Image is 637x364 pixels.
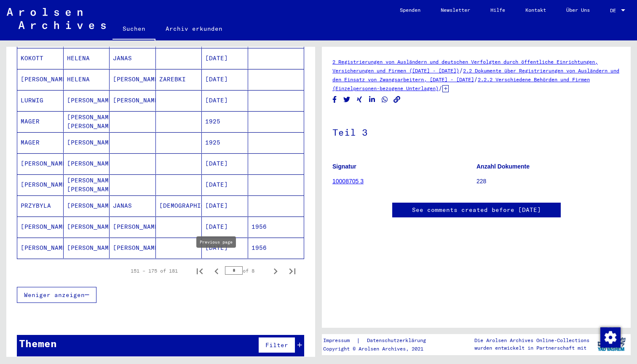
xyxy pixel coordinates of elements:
mat-cell: [DATE] [202,90,248,111]
button: Share on Twitter [343,94,351,105]
button: Previous page [208,262,225,279]
mat-cell: KOKOTT [17,48,64,69]
mat-cell: [DATE] [202,48,248,69]
button: Last page [284,262,301,279]
mat-cell: [PERSON_NAME] [PERSON_NAME] [64,174,110,195]
b: Signatur [332,163,356,170]
button: Filter [258,337,295,353]
mat-cell: [PERSON_NAME] [110,90,156,111]
a: Archiv erkunden [155,19,233,39]
a: 2.2 Dokumente über Registrierungen von Ausländern und den Einsatz von Zwangsarbeitern, [DATE] - [... [332,67,619,83]
mat-cell: [PERSON_NAME] [110,238,156,258]
a: 2 Registrierungen von Ausländern und deutschen Verfolgten durch öffentliche Einrichtungen, Versic... [332,59,598,74]
mat-cell: PRZYBYLA [17,195,64,216]
span: / [474,75,478,83]
mat-cell: [DATE] [202,153,248,174]
button: Share on WhatsApp [380,94,389,105]
button: Weniger anzeigen [17,287,96,303]
mat-cell: [PERSON_NAME] [17,69,64,90]
p: Copyright © Arolsen Archives, 2021 [323,345,436,353]
mat-cell: [PERSON_NAME] [64,238,110,258]
mat-cell: [DATE] [202,217,248,237]
mat-cell: [PERSON_NAME] [PERSON_NAME] [64,111,110,132]
button: Share on Xing [355,94,364,105]
mat-cell: [DATE] [202,238,248,258]
mat-cell: JANAS [110,195,156,216]
div: of 8 [225,267,267,275]
mat-cell: HELENA [64,48,110,69]
div: Change consent [600,327,620,347]
mat-cell: [PERSON_NAME] [110,69,156,90]
img: Change consent [600,327,621,348]
b: Anzahl Dokumente [476,163,530,170]
mat-cell: [DEMOGRAPHIC_DATA] [156,195,202,216]
p: Die Arolsen Archives Online-Collections [474,337,589,344]
mat-cell: JANAS [110,48,156,69]
button: Share on Facebook [330,94,339,105]
button: First page [191,262,208,279]
span: Filter [265,341,288,349]
mat-cell: [PERSON_NAME] [64,195,110,216]
span: Weniger anzeigen [24,291,85,299]
mat-cell: ZAREBKI [156,69,202,90]
mat-cell: [PERSON_NAME] [17,238,64,258]
mat-cell: 1925 [202,111,248,132]
div: | [323,336,436,345]
img: Arolsen_neg.svg [7,8,106,29]
mat-cell: 1956 [248,217,304,237]
mat-cell: [PERSON_NAME] [64,217,110,237]
p: wurden entwickelt in Partnerschaft mit [474,344,589,352]
mat-cell: MAGER [17,111,64,132]
mat-cell: [PERSON_NAME] [17,153,64,174]
button: Share on LinkedIn [368,94,377,105]
mat-cell: HELENA [64,69,110,90]
mat-cell: LURWIG [17,90,64,111]
span: / [459,67,463,74]
img: yv_logo.png [596,334,627,355]
p: 228 [476,177,620,186]
mat-cell: [DATE] [202,195,248,216]
mat-cell: 1925 [202,132,248,153]
a: Datenschutzerklärung [360,336,436,345]
mat-cell: [PERSON_NAME] [64,153,110,174]
a: Impressum [323,336,356,345]
mat-cell: [PERSON_NAME] [17,174,64,195]
mat-cell: [DATE] [202,174,248,195]
mat-cell: [PERSON_NAME] [64,90,110,111]
span: DE [610,8,619,13]
mat-cell: MAGER [17,132,64,153]
mat-cell: [PERSON_NAME] [64,132,110,153]
span: / [439,84,442,92]
div: 151 – 175 of 181 [131,267,178,275]
a: 10008705 3 [332,178,364,185]
button: Next page [267,262,284,279]
mat-cell: [DATE] [202,69,248,90]
mat-cell: 1956 [248,238,304,258]
h1: Teil 3 [332,113,620,150]
mat-cell: [PERSON_NAME] [17,217,64,237]
button: Copy link [393,94,401,105]
a: See comments created before [DATE] [412,206,541,214]
div: Themen [19,336,57,351]
a: Suchen [112,19,155,40]
mat-cell: [PERSON_NAME] [110,217,156,237]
